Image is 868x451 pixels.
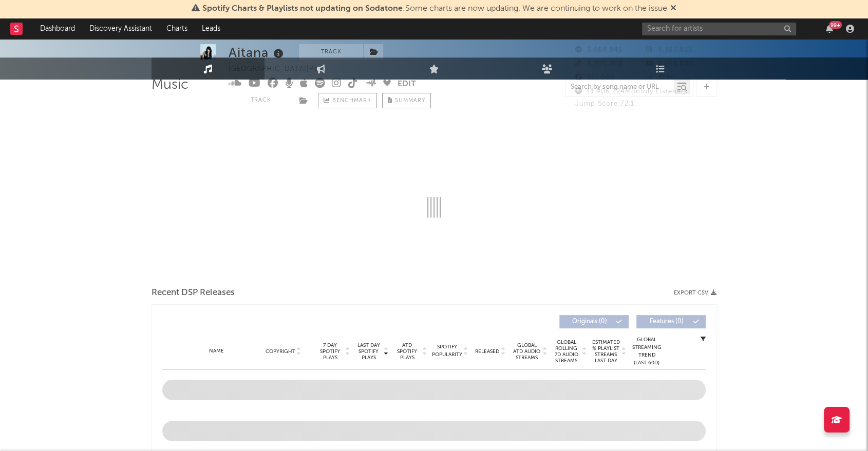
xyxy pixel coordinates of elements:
button: Originals(0) [559,315,629,328]
span: Global ATD Audio Streams [513,342,541,361]
input: Search by song name or URL [565,83,674,91]
button: Track [299,44,363,60]
div: Name [183,347,250,355]
span: Global Rolling 7D Audio Streams [552,339,580,364]
span: 7 Day Spotify Plays [316,342,344,361]
span: ATD Spotify Plays [393,342,421,361]
span: : Some charts are now updating. We are continuing to work on the issue [202,5,667,13]
a: Leads [195,18,228,39]
span: Dismiss [670,5,676,13]
span: Features ( 0 ) [643,319,690,325]
span: Recent DSP Releases [152,287,235,299]
a: Charts [159,18,195,39]
span: Last Day Spotify Plays [355,342,382,361]
div: 99 + [829,21,842,29]
span: Spotify Charts & Playlists not updating on Sodatone [202,5,403,13]
span: Released [475,348,499,355]
button: Edit [398,78,416,91]
a: Dashboard [33,18,82,39]
span: 3.464.945 [575,47,622,53]
div: Global Streaming Trend (Last 60D) [631,336,662,367]
button: Features(0) [636,315,706,328]
input: Search for artists [642,23,796,35]
span: Spotify Popularity [432,343,462,359]
span: 4.383.823 [646,47,692,53]
span: Estimated % Playlist Streams Last Day [592,339,620,364]
button: 99+ [826,25,833,33]
div: Aitana [229,44,286,61]
button: Export CSV [674,290,716,296]
a: Discovery Assistant [82,18,159,39]
span: Originals ( 0 ) [566,319,613,325]
span: Copyright [265,348,295,355]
